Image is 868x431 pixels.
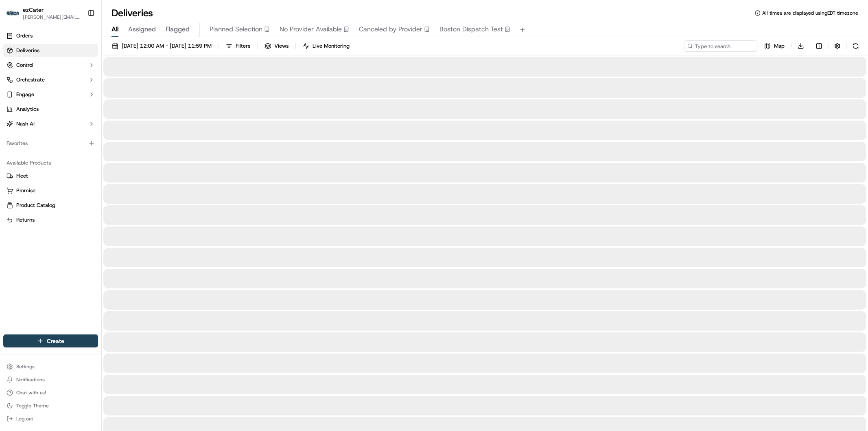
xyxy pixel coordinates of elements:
[77,118,131,126] span: API Documentation
[21,53,146,61] input: Got a question? Start typing here...
[774,42,785,50] span: Map
[16,106,39,113] span: Analytics
[359,24,422,34] span: Canceled by Provider
[3,73,98,86] button: Orchestrate
[3,29,98,42] a: Orders
[7,216,95,224] a: Returns
[16,389,46,396] span: Chat with us!
[28,78,133,86] div: Start new chat
[16,202,55,209] span: Product Catalog
[3,88,98,101] button: Engage
[222,40,254,52] button: Filters
[3,413,98,424] button: Log out
[16,118,62,126] span: Knowledge Base
[16,402,49,409] span: Toggle Theme
[8,78,23,92] img: 1736555255976-a54dd68f-1ca7-489b-9aae-adbdc363a1c4
[313,42,350,50] span: Live Monitoring
[684,40,757,52] input: Type to search
[16,76,45,84] span: Orchestrate
[3,137,98,150] div: Favorites
[3,213,98,226] button: Returns
[7,11,20,16] img: ezCater
[16,47,39,54] span: Deliveries
[138,80,148,90] button: Start new chat
[112,24,118,34] span: All
[16,32,33,40] span: Orders
[3,400,98,411] button: Toggle Theme
[5,115,66,130] a: 📗Knowledge Base
[8,33,148,46] p: Welcome 👋
[3,169,98,183] button: Fleet
[280,24,342,34] span: No Provider Available
[7,202,95,209] a: Product Catalog
[16,363,35,370] span: Settings
[210,24,262,34] span: Planned Selection
[7,172,95,180] a: Fleet
[16,120,35,128] span: Nash AI
[16,187,35,194] span: Promise
[47,337,64,345] span: Create
[16,172,28,180] span: Fleet
[3,334,98,347] button: Create
[3,387,98,398] button: Chat with us!
[108,40,215,52] button: [DATE] 12:00 AM - [DATE] 11:59 PM
[8,119,15,125] div: 📗
[16,91,34,98] span: Engage
[16,376,45,383] span: Notifications
[66,115,134,130] a: 💻API Documentation
[762,10,858,16] span: All times are displayed using EDT timezone
[274,42,289,50] span: Views
[439,24,503,34] span: Boston Dispatch Test
[850,40,861,52] button: Refresh
[81,138,98,144] span: Pylon
[3,3,84,23] button: ezCaterezCater[PERSON_NAME][EMAIL_ADDRESS][DOMAIN_NAME]
[112,7,153,20] h1: Deliveries
[28,86,103,92] div: We're available if you need us!
[3,117,98,130] button: Nash AI
[3,199,98,212] button: Product Catalog
[3,44,98,57] a: Deliveries
[3,361,98,372] button: Settings
[57,138,98,144] a: Powered byPylon
[23,14,81,20] button: [PERSON_NAME][EMAIL_ADDRESS][DOMAIN_NAME]
[166,24,190,34] span: Flagged
[69,119,75,125] div: 💻
[7,187,95,194] a: Promise
[299,40,353,52] button: Live Monitoring
[236,42,250,50] span: Filters
[3,156,98,169] div: Available Products
[16,62,33,69] span: Control
[261,40,292,52] button: Views
[3,184,98,197] button: Promise
[122,42,212,50] span: [DATE] 12:00 AM - [DATE] 11:59 PM
[8,8,24,24] img: Nash
[3,374,98,385] button: Notifications
[23,6,44,14] button: ezCater
[3,59,98,72] button: Control
[761,40,788,52] button: Map
[3,103,98,116] a: Analytics
[16,216,35,224] span: Returns
[16,416,33,422] span: Log out
[128,24,156,34] span: Assigned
